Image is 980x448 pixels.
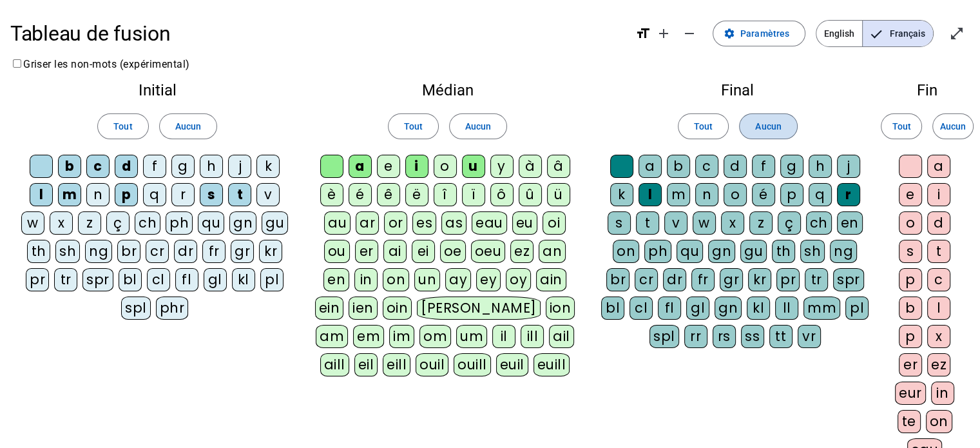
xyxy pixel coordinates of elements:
[510,240,533,263] div: ez
[166,211,193,235] div: ph
[86,155,110,178] div: c
[752,155,775,178] div: f
[315,297,344,320] div: ein
[543,211,566,235] div: oi
[492,325,515,348] div: il
[456,325,487,348] div: um
[412,211,436,235] div: es
[349,155,372,178] div: a
[174,240,197,263] div: dr
[649,325,679,348] div: spl
[899,353,922,376] div: er
[678,113,729,139] button: Tout
[940,119,966,134] span: Aucun
[228,183,251,206] div: t
[686,297,709,320] div: gl
[816,21,862,46] span: English
[147,268,170,291] div: cl
[780,155,803,178] div: g
[121,297,151,320] div: spl
[739,113,797,139] button: Aucun
[414,268,440,291] div: un
[171,155,195,178] div: g
[667,155,690,178] div: b
[769,325,793,348] div: tt
[316,325,348,348] div: am
[740,26,789,41] span: Paramètres
[462,155,485,178] div: u
[13,59,21,68] input: Griser les non-mots (expérimental)
[86,183,110,206] div: n
[536,268,566,291] div: ain
[115,155,138,178] div: d
[117,240,140,263] div: br
[434,183,457,206] div: î
[320,183,343,206] div: è
[720,268,743,291] div: gr
[156,297,189,320] div: phr
[740,240,767,263] div: gu
[200,183,223,206] div: s
[383,268,409,291] div: on
[927,297,950,320] div: l
[441,211,466,235] div: as
[695,183,718,206] div: n
[356,211,379,235] div: ar
[383,240,407,263] div: ai
[259,240,282,263] div: kr
[175,119,201,134] span: Aucun
[228,155,251,178] div: j
[82,268,113,291] div: spr
[724,28,735,39] mat-icon: settings
[601,83,874,98] h2: Final
[713,325,736,348] div: rs
[895,83,959,98] h2: Fin
[691,268,715,291] div: fr
[926,410,952,433] div: on
[780,183,803,206] div: p
[803,297,840,320] div: mm
[635,26,651,41] mat-icon: format_size
[135,211,160,235] div: ch
[899,297,922,320] div: b
[899,183,922,206] div: e
[927,325,950,348] div: x
[476,268,501,291] div: ey
[472,211,507,235] div: eau
[663,268,686,291] div: dr
[899,211,922,235] div: o
[119,268,142,291] div: bl
[549,325,574,348] div: ail
[809,155,832,178] div: h
[677,21,702,46] button: Diminuer la taille de la police
[606,268,629,291] div: br
[405,183,428,206] div: ë
[837,183,860,206] div: r
[724,183,747,206] div: o
[85,240,112,263] div: ng
[539,240,566,263] div: an
[113,119,132,134] span: Tout
[713,21,805,46] button: Paramètres
[682,26,697,41] mat-icon: remove
[440,240,466,263] div: oe
[684,325,707,348] div: rr
[927,155,950,178] div: a
[204,268,227,291] div: gl
[171,183,195,206] div: r
[232,268,255,291] div: kl
[314,83,580,98] h2: Médian
[892,119,910,134] span: Tout
[845,297,869,320] div: pl
[608,211,631,235] div: s
[349,183,372,206] div: é
[752,183,775,206] div: é
[175,268,198,291] div: fl
[772,240,795,263] div: th
[805,268,828,291] div: tr
[778,211,801,235] div: ç
[377,155,400,178] div: e
[449,113,507,139] button: Aucun
[256,183,280,206] div: v
[50,211,73,235] div: x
